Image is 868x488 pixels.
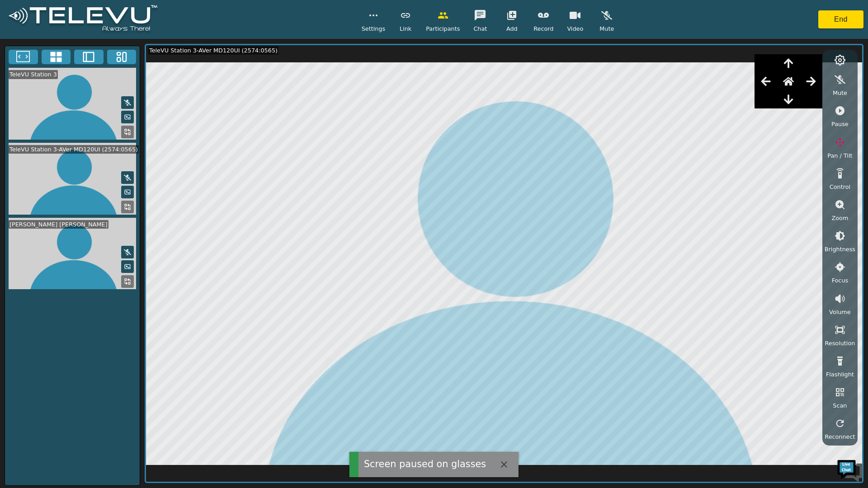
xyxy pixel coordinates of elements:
[831,214,848,222] span: Zoom
[148,46,278,55] div: TeleVU Station 3-AVer MD120UI (2574:0565)
[9,145,139,154] div: TeleVU Station 3-AVer MD120UI (2574:0565)
[47,47,152,59] div: Chat with us now
[9,70,58,79] div: TeleVU Station 3
[836,456,863,483] img: Chat Widget
[400,24,411,33] span: Link
[825,432,855,441] span: Reconnect
[121,126,134,138] button: Replace Feed
[121,171,134,184] button: Mute
[15,42,38,65] img: d_736959983_company_1615157101543_736959983
[9,50,38,64] button: Fullscreen
[107,50,137,64] button: Three Window Medium
[148,5,170,26] div: Minimize live chat window
[121,275,134,288] button: Replace Feed
[121,96,134,109] button: Mute
[5,247,172,278] textarea: Type your message and hit 'Enter'
[833,89,847,97] span: Mute
[42,50,71,64] button: 4x4
[52,114,125,205] span: We're online!
[567,24,583,33] span: Video
[833,401,847,410] span: Scan
[362,24,386,33] span: Settings
[599,24,614,33] span: Mute
[818,10,863,28] button: End
[426,24,460,33] span: Participants
[830,183,850,191] span: Control
[121,246,134,258] button: Mute
[121,201,134,213] button: Replace Feed
[825,339,855,347] span: Resolution
[121,260,134,273] button: Picture in Picture
[5,3,161,37] img: logoWhite.png
[829,308,851,316] span: Volume
[827,151,852,160] span: Pan / Tilt
[121,186,134,198] button: Picture in Picture
[364,457,486,471] div: Screen paused on glasses
[533,24,553,33] span: Record
[9,220,108,229] div: [PERSON_NAME] [PERSON_NAME]
[473,24,487,33] span: Chat
[826,370,854,379] span: Flashlight
[832,276,849,285] span: Focus
[74,50,104,64] button: Two Window Medium
[825,245,855,253] span: Brightness
[506,24,518,33] span: Add
[831,120,849,128] span: Pause
[121,111,134,123] button: Picture in Picture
